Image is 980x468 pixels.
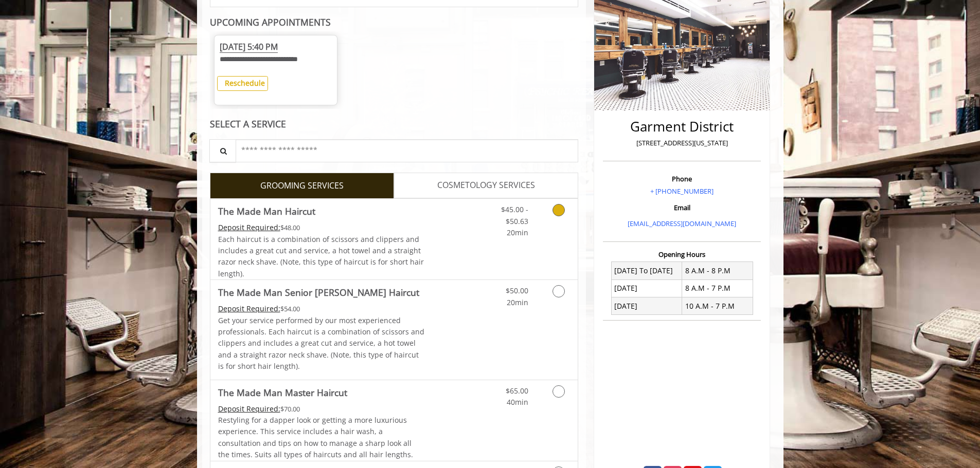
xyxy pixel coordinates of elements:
b: UPCOMING APPOINTMENTS [210,16,331,28]
p: Get your service performed by our most experienced professionals. Each haircut is a combination o... [218,315,425,372]
a: + [PHONE_NUMBER] [650,186,714,196]
b: The Made Man Senior [PERSON_NAME] Haircut [218,285,419,299]
span: $45.00 - $50.63 [501,204,528,226]
td: [DATE] To [DATE] [611,262,682,279]
span: This service needs some Advance to be paid before we block your appointment [218,222,280,232]
b: Reschedule [225,78,265,88]
h2: Garment District [605,119,758,134]
span: COSMETOLOGY SERVICES [437,179,535,192]
div: SELECT A SERVICE [210,119,579,129]
p: [STREET_ADDRESS][US_STATE] [605,138,758,148]
button: Service Search [209,139,236,162]
td: [DATE] [611,297,682,315]
div: $54.00 [218,303,425,314]
span: $50.00 [506,286,528,295]
span: This service needs some Advance to be paid before we block your appointment [218,404,280,414]
span: [DATE] 5:40 PM [220,41,278,53]
td: 8 A.M - 8 P.M [682,262,753,279]
b: The Made Man Haircut [218,204,315,218]
span: $65.00 [506,386,528,396]
h3: Phone [605,175,758,182]
b: The Made Man Master Haircut [218,385,347,400]
td: 10 A.M - 7 P.M [682,297,753,315]
div: $70.00 [218,403,425,415]
td: [DATE] [611,279,682,297]
div: $48.00 [218,222,425,233]
span: GROOMING SERVICES [260,179,344,193]
span: Restyling for a dapper look or getting a more luxurious experience. This service includes a hair ... [218,415,413,459]
span: 20min [507,297,528,307]
a: [EMAIL_ADDRESS][DOMAIN_NAME] [628,219,736,228]
span: Each haircut is a combination of scissors and clippers and includes a great cut and service, a ho... [218,234,424,278]
h3: Email [605,204,758,211]
h3: Opening Hours [603,251,761,258]
span: 20min [507,228,528,237]
td: 8 A.M - 7 P.M [682,279,753,297]
span: 40min [507,397,528,407]
span: This service needs some Advance to be paid before we block your appointment [218,304,280,313]
button: Reschedule [217,76,268,91]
